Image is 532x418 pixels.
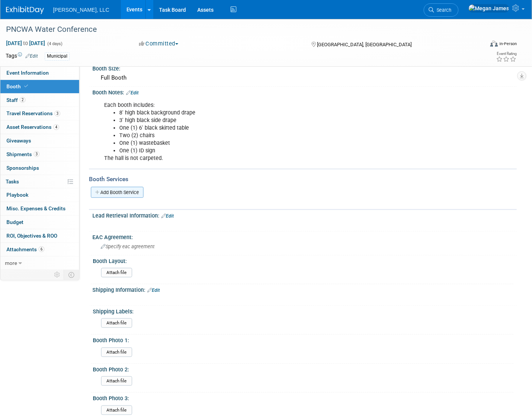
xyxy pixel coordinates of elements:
[6,205,66,211] span: Misc. Expenses & Credits
[0,229,79,243] a: ROI, Objectives & ROO
[22,40,29,46] span: to
[6,138,31,144] span: Giveaways
[119,117,430,124] li: 3' high black side drape
[468,4,509,13] img: Megan James
[98,72,511,84] div: Full Booth
[0,161,79,175] a: Sponsorships
[99,98,435,166] div: Each booth includes: The hall is not carpeted.
[53,7,109,13] span: [PERSON_NAME], LLC
[119,109,430,117] li: 8' high black background drape
[92,63,517,72] div: Booth Size:
[0,148,79,161] a: Shipments3
[496,52,516,56] div: Event Rating
[424,3,459,17] a: Search
[119,147,430,155] li: One (1) ID sign
[25,53,38,59] a: Edit
[93,306,513,315] div: Shipping Labels:
[0,94,79,107] a: Staff2
[147,288,160,293] a: Edit
[0,175,79,188] a: Tasks
[24,84,28,88] i: Booth reservation complete
[0,216,79,229] a: Budget
[47,41,62,46] span: (4 days)
[92,87,517,97] div: Booth Notes:
[34,151,39,157] span: 3
[0,121,79,134] a: Asset Reservations4
[39,246,44,252] span: 6
[6,192,28,198] span: Playbook
[0,80,79,93] a: Booth
[0,257,79,270] a: more
[6,6,44,14] img: ExhibitDay
[51,270,64,280] td: Personalize Event Tab Strip
[3,23,473,36] div: PNCWA Water Conference
[6,83,30,89] span: Booth
[6,124,59,130] span: Asset Reservations
[101,244,154,249] span: Specify eac agreement
[119,132,430,139] li: Two (2) chairs
[93,255,513,265] div: Booth Layout:
[0,188,79,202] a: Playbook
[6,52,38,61] td: Tags
[490,41,498,47] img: Format-Inperson.png
[0,202,79,215] a: Misc. Expenses & Credits
[0,134,79,147] a: Giveaways
[6,40,45,47] span: [DATE] [DATE]
[93,393,513,402] div: Booth Photo 3:
[64,270,80,280] td: Toggle Event Tabs
[6,97,25,103] span: Staff
[0,66,79,80] a: Event Information
[5,260,17,266] span: more
[119,139,430,147] li: One (1) wastebasket
[6,219,23,225] span: Budget
[20,97,25,103] span: 2
[6,151,39,157] span: Shipments
[93,364,513,373] div: Booth Photo 2:
[45,52,70,60] div: Municipal
[6,165,39,171] span: Sponsorships
[126,90,139,95] a: Edit
[119,124,430,132] li: One (1) 6' black skirted table
[93,335,513,344] div: Booth Photo 1:
[499,41,517,47] div: In-Person
[161,213,174,219] a: Edit
[89,175,517,183] div: Booth Services
[136,40,181,48] button: Committed
[92,284,517,294] div: Shipping Information:
[6,246,44,252] span: Attachments
[91,187,144,198] a: Add Booth Service
[53,124,59,130] span: 4
[434,7,451,13] span: Search
[6,110,60,116] span: Travel Reservations
[317,42,412,47] span: [GEOGRAPHIC_DATA], [GEOGRAPHIC_DATA]
[0,107,79,120] a: Travel Reservations3
[441,39,517,51] div: Event Format
[92,232,517,241] div: EAC Agreement:
[6,178,19,185] span: Tasks
[92,210,517,220] div: Lead Retrieval Information:
[6,70,49,76] span: Event Information
[55,111,60,116] span: 3
[0,243,79,256] a: Attachments6
[6,233,57,239] span: ROI, Objectives & ROO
